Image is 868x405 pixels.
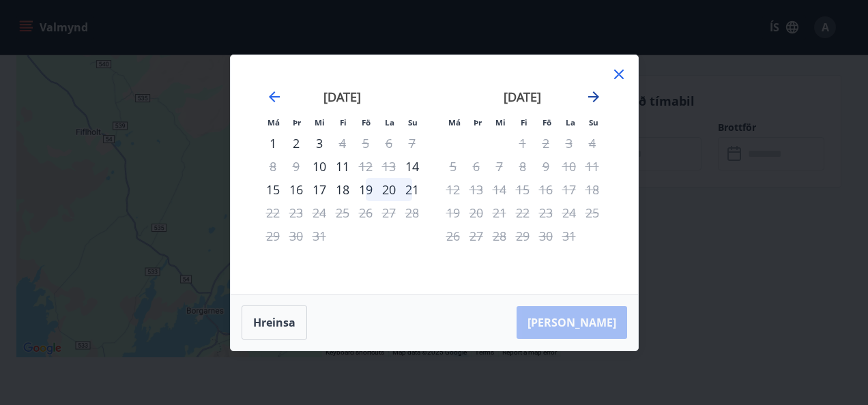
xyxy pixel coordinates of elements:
small: Su [408,117,418,127]
small: La [385,117,394,127]
td: Not available. miðvikudagur, 14. janúar 2026 [488,178,511,201]
td: Not available. föstudagur, 23. janúar 2026 [534,201,558,224]
td: Choose þriðjudagur, 2. desember 2025 as your check-in date. It’s available. [285,132,308,155]
td: Choose fimmtudagur, 18. desember 2025 as your check-in date. It’s available. [331,178,354,201]
td: Choose fimmtudagur, 11. desember 2025 as your check-in date. It’s available. [331,155,354,178]
div: Aðeins útritun í boði [261,201,285,224]
td: Not available. sunnudagur, 25. janúar 2026 [581,201,604,224]
td: Not available. mánudagur, 26. janúar 2026 [442,224,465,247]
td: Not available. miðvikudagur, 24. desember 2025 [308,201,331,224]
td: Not available. laugardagur, 10. janúar 2026 [558,155,581,178]
td: Not available. sunnudagur, 11. janúar 2026 [581,155,604,178]
td: Choose mánudagur, 1. desember 2025 as your check-in date. It’s available. [261,132,285,155]
td: Not available. sunnudagur, 4. janúar 2026 [581,132,604,155]
div: 20 [377,178,401,201]
div: 21 [401,178,424,201]
td: Not available. þriðjudagur, 30. desember 2025 [285,224,308,247]
td: Choose miðvikudagur, 17. desember 2025 as your check-in date. It’s available. [308,178,331,201]
td: Not available. sunnudagur, 18. janúar 2026 [581,178,604,201]
td: Not available. föstudagur, 16. janúar 2026 [534,178,558,201]
td: Choose miðvikudagur, 3. desember 2025 as your check-in date. It’s available. [308,132,331,155]
div: 3 [308,132,331,155]
div: Calendar [247,72,622,277]
div: 11 [331,155,354,178]
td: Not available. miðvikudagur, 7. janúar 2026 [488,155,511,178]
td: Not available. þriðjudagur, 27. janúar 2026 [465,224,488,247]
strong: [DATE] [504,89,541,105]
td: Not available. sunnudagur, 28. desember 2025 [401,201,424,224]
td: Choose föstudagur, 19. desember 2025 as your check-in date. It’s available. [354,178,377,201]
td: Not available. miðvikudagur, 31. desember 2025 [308,224,331,247]
small: Þr [293,117,301,127]
div: Aðeins innritun í boði [308,155,331,178]
td: Not available. miðvikudagur, 21. janúar 2026 [488,201,511,224]
strong: [DATE] [323,89,361,105]
div: Aðeins innritun í boði [401,155,424,178]
td: Not available. fimmtudagur, 15. janúar 2026 [511,178,534,201]
td: Choose sunnudagur, 21. desember 2025 as your check-in date. It’s available. [401,178,424,201]
td: Not available. þriðjudagur, 6. janúar 2026 [465,155,488,178]
td: Not available. laugardagur, 27. desember 2025 [377,201,401,224]
small: Má [448,117,461,127]
div: 17 [308,178,331,201]
td: Not available. laugardagur, 17. janúar 2026 [558,178,581,201]
td: Not available. mánudagur, 5. janúar 2026 [442,155,465,178]
small: Fi [340,117,347,127]
td: Not available. mánudagur, 29. desember 2025 [261,224,285,247]
td: Not available. fimmtudagur, 1. janúar 2026 [511,132,534,155]
td: Not available. mánudagur, 12. janúar 2026 [442,178,465,201]
td: Not available. laugardagur, 6. desember 2025 [377,132,401,155]
td: Not available. laugardagur, 3. janúar 2026 [558,132,581,155]
div: 19 [354,178,377,201]
small: La [566,117,575,127]
div: 18 [331,178,354,201]
td: Not available. þriðjudagur, 20. janúar 2026 [465,201,488,224]
td: Choose þriðjudagur, 16. desember 2025 as your check-in date. It’s available. [285,178,308,201]
div: Aðeins útritun í boði [331,132,354,155]
td: Not available. föstudagur, 26. desember 2025 [354,201,377,224]
td: Not available. laugardagur, 31. janúar 2026 [558,224,581,247]
small: Mi [495,117,506,127]
div: 2 [285,132,308,155]
small: Má [267,117,280,127]
td: Choose mánudagur, 15. desember 2025 as your check-in date. It’s available. [261,178,285,201]
div: Aðeins innritun í boði [261,132,285,155]
td: Not available. fimmtudagur, 4. desember 2025 [331,132,354,155]
td: Not available. mánudagur, 8. desember 2025 [261,155,285,178]
td: Not available. mánudagur, 19. janúar 2026 [442,201,465,224]
td: Not available. föstudagur, 2. janúar 2026 [534,132,558,155]
td: Not available. þriðjudagur, 9. desember 2025 [285,155,308,178]
td: Not available. miðvikudagur, 28. janúar 2026 [488,224,511,247]
td: Not available. föstudagur, 12. desember 2025 [354,155,377,178]
td: Not available. sunnudagur, 7. desember 2025 [401,132,424,155]
td: Choose miðvikudagur, 10. desember 2025 as your check-in date. It’s available. [308,155,331,178]
td: Choose sunnudagur, 14. desember 2025 as your check-in date. It’s available. [401,155,424,178]
td: Not available. þriðjudagur, 13. janúar 2026 [465,178,488,201]
td: Not available. föstudagur, 5. desember 2025 [354,132,377,155]
small: Su [589,117,598,127]
td: Not available. fimmtudagur, 25. desember 2025 [331,201,354,224]
td: Not available. þriðjudagur, 23. desember 2025 [285,201,308,224]
div: Move backward to switch to the previous month. [266,89,283,105]
div: Aðeins útritun í boði [354,155,377,178]
td: Not available. fimmtudagur, 22. janúar 2026 [511,201,534,224]
td: Choose laugardagur, 20. desember 2025 as your check-in date. It’s available. [377,178,401,201]
div: 15 [261,178,285,201]
small: Fi [521,117,527,127]
div: 16 [285,178,308,201]
td: Not available. mánudagur, 22. desember 2025 [261,201,285,224]
td: Not available. fimmtudagur, 8. janúar 2026 [511,155,534,178]
td: Not available. föstudagur, 30. janúar 2026 [534,224,558,247]
button: Hreinsa [242,305,307,340]
small: Fö [542,117,551,127]
td: Not available. föstudagur, 9. janúar 2026 [534,155,558,178]
div: Move forward to switch to the next month. [585,89,602,105]
small: Fö [362,117,371,127]
td: Not available. laugardagur, 13. desember 2025 [377,155,401,178]
small: Mi [315,117,325,127]
small: Þr [474,117,482,127]
td: Not available. laugardagur, 24. janúar 2026 [558,201,581,224]
td: Not available. fimmtudagur, 29. janúar 2026 [511,224,534,247]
